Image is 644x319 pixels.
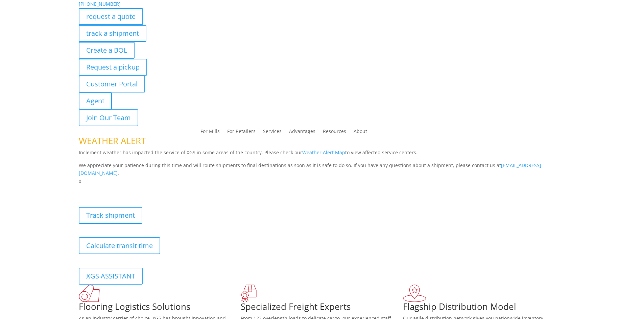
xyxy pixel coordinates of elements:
h1: Flooring Logistics Solutions [79,302,241,314]
a: Weather Alert Map [302,149,345,156]
a: Advantages [289,129,315,136]
a: Request a pickup [79,59,147,76]
a: For Mills [200,129,220,136]
h1: Specialized Freight Experts [241,302,403,314]
a: Customer Portal [79,76,145,92]
a: [PHONE_NUMBER] [79,1,121,7]
img: xgs-icon-total-supply-chain-intelligence-red [79,285,100,302]
b: Visibility, transparency, and control for your entire supply chain. [79,186,230,193]
img: xgs-icon-flagship-distribution-model-red [403,285,426,302]
a: track a shipment [79,25,146,42]
a: Create a BOL [79,42,135,59]
a: Resources [323,129,346,136]
h1: Flagship Distribution Model [403,302,565,314]
a: Join Our Team [79,109,138,126]
p: x [79,177,566,185]
a: Agent [79,92,112,109]
p: Inclement weather has impacted the service of XGS in some areas of the country. Please check our ... [79,149,566,161]
a: For Retailers [227,129,256,136]
img: xgs-icon-focused-on-flooring-red [241,285,257,302]
a: About [354,129,367,136]
span: WEATHER ALERT [79,135,146,147]
a: Track shipment [79,207,142,224]
a: Calculate transit time [79,237,160,254]
a: Services [263,129,282,136]
a: request a quote [79,8,143,25]
p: We appreciate your patience during this time and will route shipments to final destinations as so... [79,161,566,178]
a: XGS ASSISTANT [79,268,143,285]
